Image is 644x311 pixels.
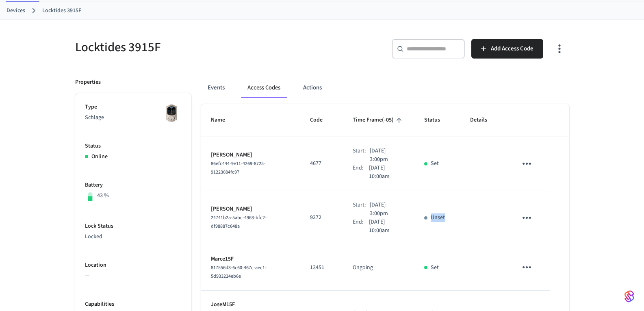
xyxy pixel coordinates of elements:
span: Add Access Code [491,43,533,54]
p: — [85,272,182,280]
p: 43 % [97,191,109,200]
img: Schlage Sense Smart Deadbolt with Camelot Trim, Front [161,103,182,123]
p: [DATE] 10:00am [369,218,405,235]
span: Time Frame(-05) [353,114,404,126]
h5: Locktides 3915F [75,39,317,56]
p: JoseM15F [211,300,291,309]
p: Unset [431,213,445,222]
a: Devices [7,7,25,15]
td: Ongoing [343,245,414,291]
span: Details [470,114,498,126]
span: 86efc444-9e11-4269-8725-91223084fc97 [211,160,265,176]
button: Add Access Code [471,39,543,59]
button: Actions [297,78,328,98]
span: 24741b2a-5abc-4963-bfc2-df98887c648a [211,214,267,230]
span: 817556d3-6c60-467c-aec1-5d933224eb6e [211,264,267,280]
p: 4677 [310,159,333,168]
p: Online [91,152,108,161]
span: Name [211,114,236,126]
p: 9272 [310,213,333,222]
p: Status [85,142,182,150]
span: Status [424,114,451,126]
p: Set [431,263,439,272]
p: Battery [85,181,182,189]
p: Marce15F [211,255,291,263]
img: SeamLogoGradient.69752ec5.svg [624,290,634,303]
p: [DATE] 3:00pm [370,201,405,218]
p: [PERSON_NAME] [211,205,291,213]
div: ant example [201,78,569,98]
p: [DATE] 3:00pm [370,147,405,164]
span: Code [310,114,333,126]
button: Access Codes [241,78,287,98]
p: Type [85,103,182,111]
p: [DATE] 10:00am [369,164,405,181]
p: Locked [85,233,182,241]
p: Lock Status [85,222,182,231]
p: Capabilities [85,300,182,309]
div: End: [353,164,369,181]
div: Start: [353,147,370,164]
a: Locktides 3915F [42,7,81,15]
div: End: [353,218,369,235]
p: Set [431,159,439,168]
p: Location [85,261,182,270]
button: Events [201,78,231,98]
p: 13451 [310,263,333,272]
p: Properties [75,78,101,87]
p: Schlage [85,113,182,122]
div: Start: [353,201,370,218]
p: [PERSON_NAME] [211,151,291,159]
